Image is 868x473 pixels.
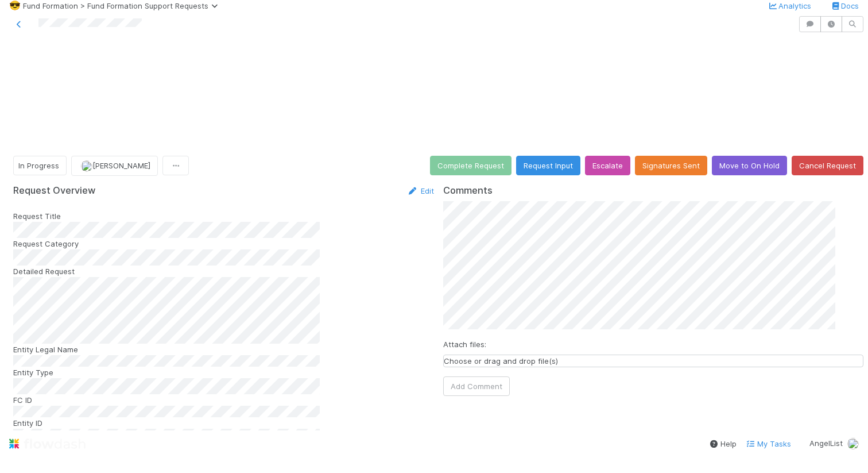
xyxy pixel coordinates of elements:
h5: Request Overview [13,185,95,197]
h5: Comments [443,185,864,197]
button: Cancel Request [792,156,863,175]
button: Request Input [516,156,580,175]
div: Detailed Request [13,266,434,277]
div: Request Title [13,210,434,222]
a: My Tasks [746,438,791,449]
span: Choose or drag and drop file(s) [444,356,558,366]
div: Entity ID [13,417,434,429]
span: [PERSON_NAME] [92,161,150,170]
label: Attach files: [443,339,486,350]
div: Help [709,438,737,449]
img: logo-inverted-e16ddd16eac7371096b0.svg [9,434,86,453]
button: Signatures Sent [635,156,707,175]
img: avatar_c584de82-e924-47af-9431-5c284c40472a.png [847,438,859,449]
img: avatar_892eb56c-5b5a-46db-bf0b-2a9023d0e8f8.png [81,160,92,172]
div: FC ID [13,394,434,406]
button: [PERSON_NAME] [71,156,158,176]
a: Analytics [767,1,811,10]
span: My Tasks [746,439,791,448]
span: Fund Formation > Fund Formation Support Requests [23,1,222,10]
button: Escalate [585,156,630,175]
span: 😎 [9,1,21,10]
button: Complete Request [430,156,511,175]
div: Entity Legal Name [13,344,434,355]
a: Edit [407,186,434,195]
div: Entity Type [13,367,434,378]
button: Move to On Hold [712,156,787,175]
span: In Progress [18,161,59,170]
span: AngelList [809,439,843,448]
div: Request Category [13,238,434,249]
button: Add Comment [443,376,510,396]
a: Docs [830,1,859,10]
button: In Progress [13,156,67,175]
